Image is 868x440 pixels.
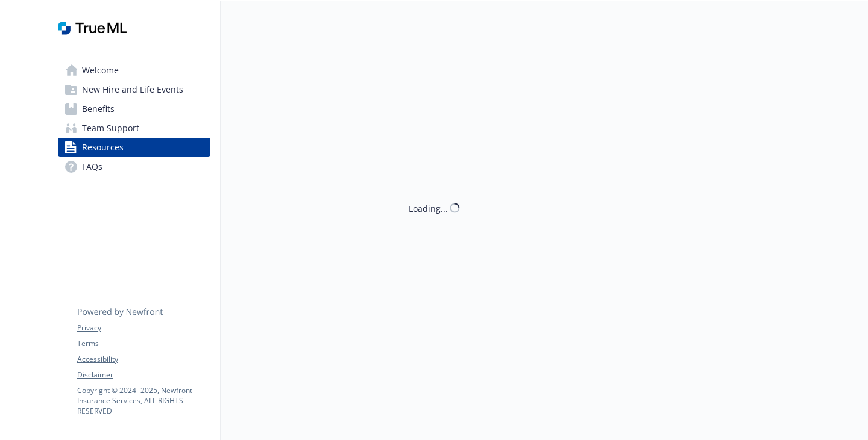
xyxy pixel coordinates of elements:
a: Accessibility [77,354,210,365]
a: Welcome [58,61,210,80]
a: Privacy [77,323,210,333]
p: Copyright © 2024 - 2025 , Newfront Insurance Services, ALL RIGHTS RESERVED [77,385,210,416]
a: Resources [58,138,210,157]
a: Terms [77,338,210,349]
div: Loading... [409,202,448,214]
a: FAQs [58,157,210,176]
a: Benefits [58,99,210,119]
span: Team Support [82,119,139,138]
span: FAQs [82,157,102,176]
span: New Hire and Life Events [82,80,183,99]
span: Resources [82,138,124,157]
span: Welcome [82,61,119,80]
a: Team Support [58,119,210,138]
a: Disclaimer [77,370,210,380]
span: Benefits [82,99,115,119]
a: New Hire and Life Events [58,80,210,99]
